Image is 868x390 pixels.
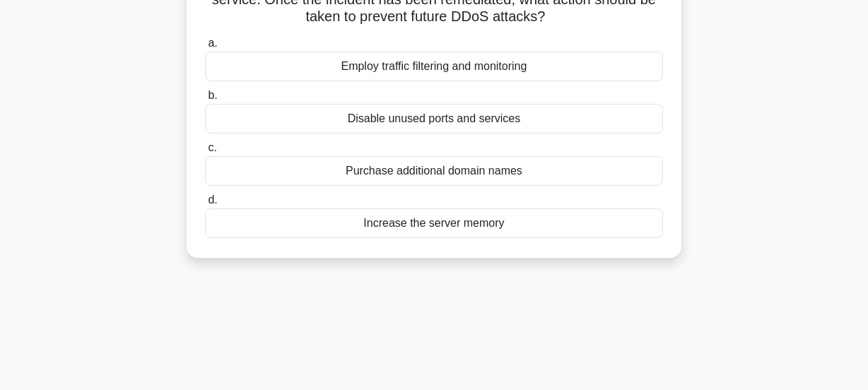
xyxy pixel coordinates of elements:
[205,52,663,81] div: Employ traffic filtering and monitoring
[205,104,663,134] div: Disable unused ports and services
[208,89,217,101] span: b.
[205,208,663,238] div: Increase the server memory
[208,194,217,206] span: d.
[208,141,216,153] span: c.
[208,37,217,49] span: a.
[205,156,663,186] div: Purchase additional domain names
